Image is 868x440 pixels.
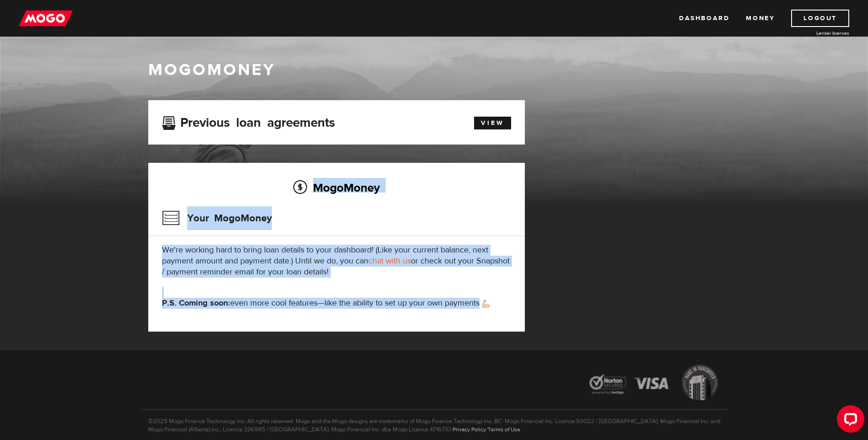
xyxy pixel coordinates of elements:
[453,426,486,433] a: Privacy Policy
[746,10,775,27] a: Money
[830,402,868,440] iframe: LiveChat chat widget
[148,60,720,80] h1: MogoMoney
[19,10,73,27] img: mogo_logo-11ee424be714fa7cbb0f0f49df9e16ec.png
[488,426,520,433] a: Terms of Use
[781,30,849,37] a: Lender licences
[162,206,272,230] h3: Your MogoMoney
[162,298,511,309] p: even more cool features—like the ability to set up your own payments
[679,10,729,27] a: Dashboard
[482,300,490,308] img: strong arm emoji
[162,298,230,308] strong: P.S. Coming soon:
[141,409,727,434] p: ©2025 Mogo Finance Technology Inc. All rights reserved. Mogo and the Mogo designs are trademarks ...
[474,117,511,129] a: View
[162,115,335,127] h3: Previous loan agreements
[581,358,727,409] img: legal-icons-92a2ffecb4d32d839781d1b4e4802d7b.png
[162,245,511,278] p: We're working hard to bring loan details to your dashboard! (Like your current balance, next paym...
[368,256,411,266] a: chat with us
[162,178,511,197] h2: MogoMoney
[791,10,849,27] a: Logout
